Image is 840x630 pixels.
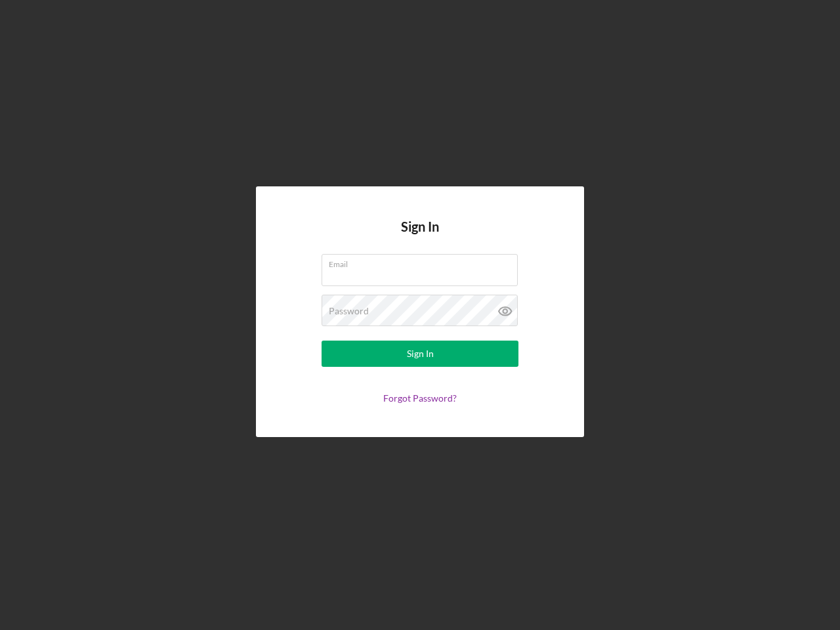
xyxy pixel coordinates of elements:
button: Sign In [322,341,518,367]
h4: Sign In [401,219,439,254]
div: Sign In [407,341,434,367]
a: Forgot Password? [383,392,457,404]
label: Password [329,306,369,316]
label: Email [329,255,518,269]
